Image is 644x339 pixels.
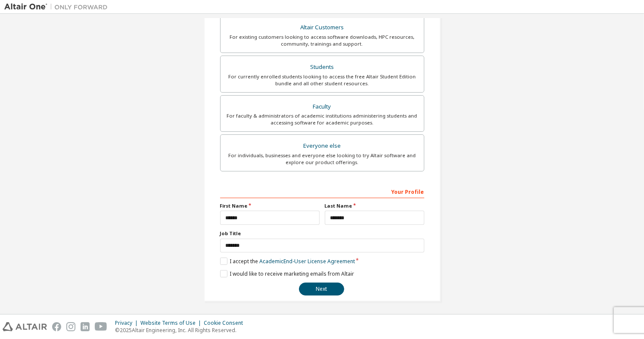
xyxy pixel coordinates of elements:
div: Everyone else [226,140,419,152]
div: Your Profile [220,184,424,198]
label: Job Title [220,230,424,237]
div: Students [226,61,419,73]
img: linkedin.svg [81,322,90,331]
img: Altair One [4,3,112,11]
button: Next [299,283,344,295]
label: Last Name [325,202,424,209]
div: Website Terms of Use [140,320,204,327]
div: For currently enrolled students looking to access the free Altair Student Edition bundle and all ... [226,73,419,87]
div: For existing customers looking to access software downloads, HPC resources, community, trainings ... [226,34,419,47]
div: Altair Customers [226,22,419,34]
div: Faculty [226,101,419,113]
img: altair_logo.svg [3,322,47,331]
div: For individuals, businesses and everyone else looking to try Altair software and explore our prod... [226,152,419,166]
p: © 2025 Altair Engineering, Inc. All Rights Reserved. [115,327,248,334]
img: facebook.svg [52,322,61,331]
div: For faculty & administrators of academic institutions administering students and accessing softwa... [226,112,419,126]
a: Academic End-User License Agreement [259,258,355,265]
label: I accept the [220,258,355,265]
img: instagram.svg [66,322,75,331]
label: I would like to receive marketing emails from Altair [220,270,354,277]
img: youtube.svg [95,322,107,331]
label: First Name [220,202,320,209]
div: Cookie Consent [204,320,248,327]
div: Privacy [115,320,140,327]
